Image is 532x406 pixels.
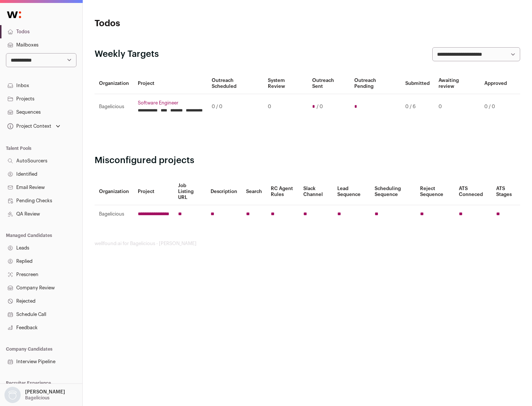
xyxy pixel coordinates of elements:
[263,94,307,120] td: 0
[133,73,207,94] th: Project
[299,178,333,205] th: Slack Channel
[95,178,133,205] th: Organization
[95,155,520,166] h2: Misconfigured projects
[480,73,511,94] th: Approved
[480,94,511,120] td: 0 / 0
[401,94,434,120] td: 0 / 6
[242,178,266,205] th: Search
[3,7,25,22] img: Wellfound
[3,387,66,403] button: Open dropdown
[266,178,299,205] th: RC Agent Rules
[6,123,51,129] div: Project Context
[95,48,159,60] h2: Weekly Targets
[370,178,416,205] th: Scheduling Sequence
[350,73,400,94] th: Outreach Pending
[95,241,520,247] footer: wellfound:ai for Bagelicious - [PERSON_NAME]
[492,178,520,205] th: ATS Stages
[206,178,242,205] th: Description
[25,395,50,401] p: Bagelicious
[25,389,65,395] p: [PERSON_NAME]
[317,104,323,110] span: / 0
[4,387,21,403] img: nopic.png
[207,94,263,120] td: 0 / 0
[95,205,133,223] td: Bagelicious
[263,73,307,94] th: System Review
[95,94,133,120] td: Bagelicious
[207,73,263,94] th: Outreach Scheduled
[138,100,203,106] a: Software Engineer
[333,178,370,205] th: Lead Sequence
[6,121,62,131] button: Open dropdown
[434,94,480,120] td: 0
[95,18,236,30] h1: Todos
[401,73,434,94] th: Submitted
[133,178,174,205] th: Project
[416,178,455,205] th: Reject Sequence
[434,73,480,94] th: Awaiting review
[95,73,133,94] th: Organization
[174,178,206,205] th: Job Listing URL
[454,178,491,205] th: ATS Conneced
[308,73,350,94] th: Outreach Sent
